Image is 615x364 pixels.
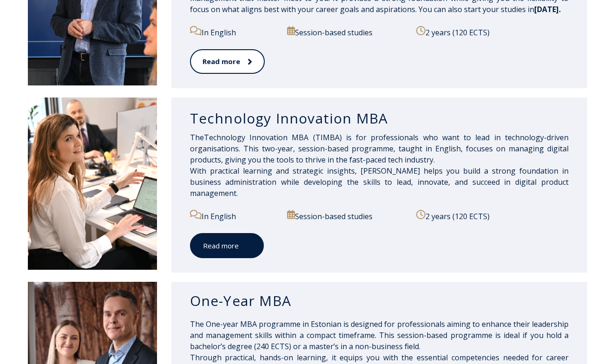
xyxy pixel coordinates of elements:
span: With practical learning and strategic insights, [PERSON_NAME] helps you build a strong foundation... [190,166,569,198]
a: Read more [190,49,265,74]
p: Session-based studies [287,210,407,222]
h3: Technology Innovation MBA [190,110,569,127]
span: You can also start your studies in [419,4,561,14]
span: BA (TIMBA) is for profes [299,132,394,143]
h3: One-Year MBA [190,292,569,310]
p: 2 years (120 ECTS) [416,26,569,38]
span: [DATE]. [534,4,561,14]
p: In English [190,26,277,38]
a: Read more [190,233,264,259]
p: In English [190,210,277,222]
img: DSC_2558 [28,97,157,269]
p: Session-based studies [287,26,407,38]
span: Technology Innovation M [204,132,394,143]
span: The [190,132,204,143]
span: sionals who want to lead in technology-driven organisations. This two-year, session-based program... [190,132,569,165]
p: 2 years (120 ECTS) [416,210,569,222]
